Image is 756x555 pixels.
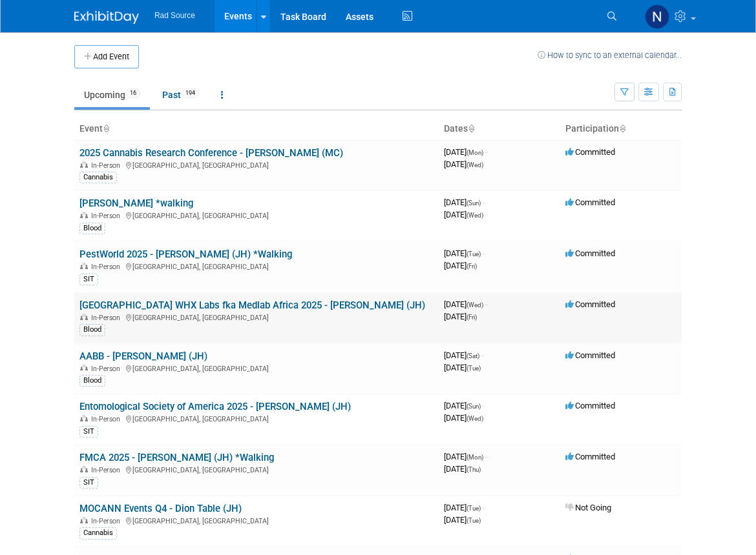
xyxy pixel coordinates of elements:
[80,161,88,168] img: In-Person Event
[467,314,477,321] span: (Fri)
[485,452,487,461] span: -
[79,299,425,311] a: [GEOGRAPHIC_DATA] WHX Labs fka Medlab Africa 2025 - [PERSON_NAME] (JH)
[79,223,105,234] div: Blood
[80,365,88,371] img: In-Person Event
[79,413,434,423] div: [GEOGRAPHIC_DATA], [GEOGRAPHIC_DATA]
[154,11,195,20] span: Rad Source
[74,83,150,107] a: Upcoming16
[80,212,88,218] img: In-Person Event
[79,401,351,412] a: Entomological Society of America 2025 - [PERSON_NAME] (JH)
[444,363,481,372] span: [DATE]
[79,452,274,463] a: FMCA 2025 - [PERSON_NAME] (JH) *Walking
[565,401,615,410] span: Committed
[481,350,483,360] span: -
[444,503,485,512] span: [DATE]
[444,261,477,270] span: [DATE]
[444,312,477,321] span: [DATE]
[467,352,479,359] span: (Sat)
[79,248,292,260] a: PestWorld 2025 - [PERSON_NAME] (JH) *Walking
[79,261,434,271] div: [GEOGRAPHIC_DATA], [GEOGRAPHIC_DATA]
[467,466,481,473] span: (Thu)
[152,83,209,107] a: Past194
[79,159,434,170] div: [GEOGRAPHIC_DATA], [GEOGRAPHIC_DATA]
[91,365,124,373] span: In-Person
[467,415,483,422] span: (Wed)
[444,147,487,157] span: [DATE]
[565,503,611,512] span: Not Going
[467,301,483,308] span: (Wed)
[467,517,481,524] span: (Tue)
[79,210,434,220] div: [GEOGRAPHIC_DATA], [GEOGRAPHIC_DATA]
[467,250,481,257] span: (Tue)
[74,11,139,24] img: ExhibitDay
[467,365,481,372] span: (Tue)
[444,197,485,207] span: [DATE]
[79,197,193,209] a: [PERSON_NAME] *walking
[79,147,343,159] a: 2025 Cannabis Research Conference - [PERSON_NAME] (MC)
[79,274,98,285] div: SIT
[74,45,139,68] button: Add Event
[79,172,117,183] div: Cannabis
[619,123,625,134] a: Sort by Participation Type
[483,503,485,512] span: -
[79,426,98,438] div: SIT
[80,314,88,320] img: In-Person Event
[444,159,483,169] span: [DATE]
[80,466,88,472] img: In-Person Event
[444,401,485,410] span: [DATE]
[182,88,199,98] span: 194
[80,263,88,269] img: In-Person Event
[467,454,483,461] span: (Mon)
[79,515,434,525] div: [GEOGRAPHIC_DATA], [GEOGRAPHIC_DATA]
[483,401,485,410] span: -
[645,5,669,29] img: Nicole Bailey
[483,248,485,258] span: -
[444,413,483,423] span: [DATE]
[91,263,124,271] span: In-Person
[74,118,439,140] th: Event
[79,477,98,489] div: SIT
[91,415,124,423] span: In-Person
[483,197,485,207] span: -
[467,263,477,270] span: (Fri)
[79,324,105,336] div: Blood
[538,50,682,60] a: How to sync to an external calendar...
[80,517,88,523] img: In-Person Event
[444,515,481,525] span: [DATE]
[79,312,434,322] div: [GEOGRAPHIC_DATA], [GEOGRAPHIC_DATA]
[444,464,481,474] span: [DATE]
[80,415,88,421] img: In-Person Event
[485,299,487,309] span: -
[444,248,485,258] span: [DATE]
[91,161,124,170] span: In-Person
[439,118,560,140] th: Dates
[565,350,615,360] span: Committed
[565,147,615,157] span: Committed
[126,88,140,98] span: 16
[91,314,124,322] span: In-Person
[91,517,124,525] span: In-Person
[467,505,481,512] span: (Tue)
[79,375,105,387] div: Blood
[468,123,474,134] a: Sort by Start Date
[444,210,483,219] span: [DATE]
[91,466,124,474] span: In-Person
[485,147,487,157] span: -
[79,503,242,514] a: MOCANN Events Q4 - Dion Table (JH)
[467,149,483,156] span: (Mon)
[565,299,615,309] span: Committed
[444,350,483,360] span: [DATE]
[467,212,483,219] span: (Wed)
[444,452,487,461] span: [DATE]
[79,464,434,474] div: [GEOGRAPHIC_DATA], [GEOGRAPHIC_DATA]
[565,248,615,258] span: Committed
[79,527,117,539] div: Cannabis
[467,403,481,410] span: (Sun)
[444,299,487,309] span: [DATE]
[565,197,615,207] span: Committed
[79,363,434,373] div: [GEOGRAPHIC_DATA], [GEOGRAPHIC_DATA]
[467,199,481,207] span: (Sun)
[565,452,615,461] span: Committed
[91,212,124,220] span: In-Person
[103,123,109,134] a: Sort by Event Name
